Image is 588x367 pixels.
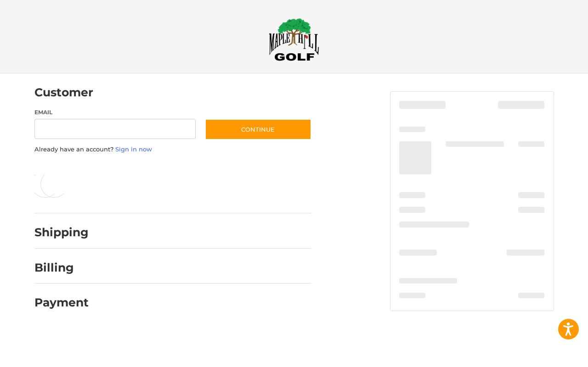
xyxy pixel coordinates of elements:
p: Already have an account? [34,145,311,154]
label: Email [34,108,196,117]
h2: Billing [34,261,88,275]
h2: Customer [34,85,93,100]
a: Sign in now [115,145,152,153]
button: Continue [205,119,311,140]
img: Maple Hill Golf [269,18,319,61]
h2: Payment [34,295,89,310]
h2: Shipping [34,225,89,239]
